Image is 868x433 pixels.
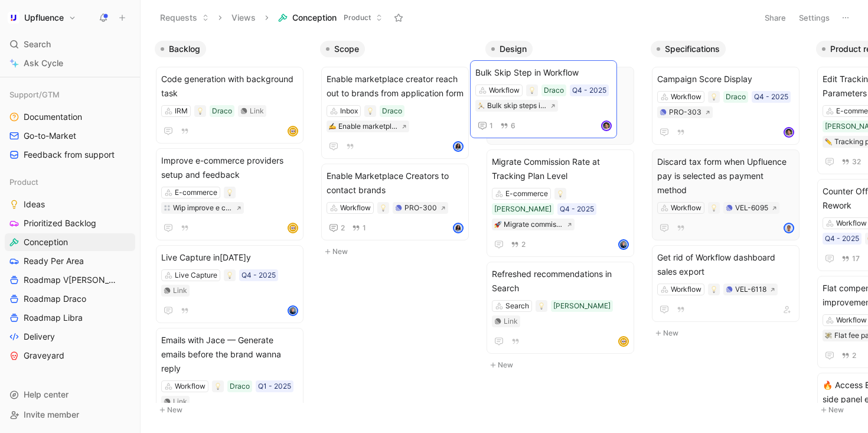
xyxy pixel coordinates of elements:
span: 2 [341,224,345,232]
div: Workflow [175,380,205,392]
span: Go-to-Market [24,130,76,142]
img: Upfluence [8,12,19,24]
button: 32 [839,155,863,168]
span: 17 [852,255,860,262]
button: Views [226,9,261,27]
img: 💸 [825,332,832,339]
a: Enable Marketplace Creators to contact brandsWorkflowPRO-30021avatar [321,164,469,240]
span: Refreshed recommendations in Search [492,267,629,295]
div: Workflow [340,202,371,214]
button: Scope [320,41,365,57]
div: Inbox [340,105,358,117]
span: 2 [521,241,526,248]
a: Prioritized Backlog [5,214,135,232]
button: 1 [350,222,368,235]
div: VEL-6118 [735,284,766,295]
button: Settings [794,9,835,26]
img: avatar [289,307,297,315]
span: Help center [24,389,68,399]
button: Requests [155,9,214,27]
div: Workflow [671,91,701,103]
span: Discard tax form when Upfluence pay is selected as payment method [657,155,794,197]
button: New [651,326,807,340]
a: Feedback from support [5,146,135,164]
div: Link [250,105,264,117]
div: ProductIdeasPrioritized BacklogConceptionReady Per AreaRoadmap V[PERSON_NAME]Roadmap DracoRoadmap... [5,173,135,364]
span: Product [9,176,38,188]
div: 💡 [224,269,236,281]
span: Ready Per Area [24,255,84,267]
span: Live Capture in[DATE]y [161,250,298,265]
div: Link [173,396,187,408]
button: UpfluenceUpfluence [5,9,79,26]
img: avatar [619,337,628,346]
img: 💡 [367,108,374,115]
img: avatar [785,128,793,136]
img: 💡 [226,272,233,279]
div: Invite member [5,406,135,424]
img: 🚀 [494,221,501,228]
img: 💡 [710,204,717,211]
div: Draco [212,105,232,117]
div: 💡 [708,202,720,214]
a: Delivery [5,328,135,346]
button: New [155,403,311,417]
div: 💡 [536,300,547,312]
button: 2 [508,238,528,251]
button: Design [485,41,533,57]
div: Q4 - 2025 [825,233,859,245]
div: Search [5,35,135,53]
span: Code generation with background task [161,72,298,100]
button: New [320,245,476,259]
span: Conception [24,236,68,248]
span: Design [500,43,527,55]
button: Backlog [155,41,206,57]
span: Documentation [24,111,82,123]
img: 💡 [710,93,717,100]
div: BacklogNew [150,35,315,423]
span: Invite member [24,409,79,419]
img: avatar [454,142,462,151]
a: Roadmap Libra [5,309,135,327]
div: 💡 [708,284,720,295]
div: [PERSON_NAME] [494,203,552,215]
span: Search [24,37,51,51]
span: Ideas [24,198,45,210]
button: New [485,358,641,372]
img: avatar [289,224,297,232]
img: avatar [619,240,628,249]
div: Enable marketplace creator reach out to brands from application form [338,121,398,132]
span: 2 [852,352,856,359]
span: Roadmap Libra [24,312,83,324]
span: Support/GTM [9,89,60,100]
div: [PERSON_NAME] [553,300,611,312]
span: Ask Cycle [24,56,63,70]
div: 💡 [194,105,206,117]
img: 💡 [538,302,545,310]
span: Specifications [665,43,720,55]
img: ✏️ [825,138,832,145]
span: Backlog [169,43,200,55]
a: Documentation [5,108,135,126]
span: 32 [852,158,861,165]
a: Campaign Score DisplayWorkflowDracoQ4 - 2025PRO-303avatar [652,67,800,145]
div: Product [5,173,135,191]
a: Migrate Commission Rate at Tracking Plan LevelE-commerce[PERSON_NAME]Q4 - 2025🚀Migrate commission... [487,149,634,257]
a: Roadmap Draco [5,290,135,308]
a: Live Capture in[DATE]yLive CaptureQ4 - 2025Linkavatar [156,245,304,323]
span: Delivery [24,331,55,343]
img: avatar [289,127,297,135]
span: Migrate Commission Rate at Tracking Plan Level [492,155,629,183]
div: Q1 - 2025 [258,380,291,392]
a: Get rid of Workflow dashboard sales exportWorkflowVEL-6118 [652,245,800,322]
div: VEL-6095 [735,202,768,214]
div: Workflow [671,284,701,295]
div: Q4 - 2025 [754,91,788,103]
div: PRO-303 [669,106,701,118]
img: 💡 [557,190,564,197]
span: Feedback from support [24,149,115,161]
img: avatar [454,224,462,232]
img: 💡 [226,189,233,196]
div: 💡 [364,105,376,117]
div: 💡 [554,188,566,200]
